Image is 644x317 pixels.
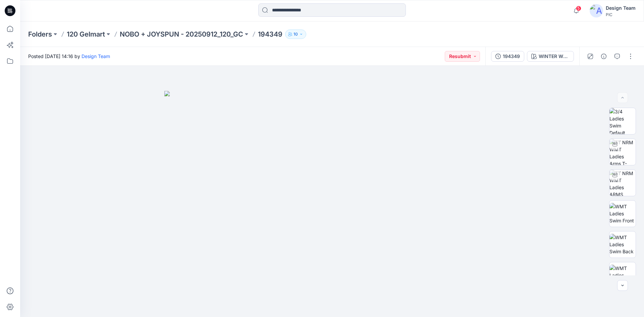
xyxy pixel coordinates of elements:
[503,53,520,60] div: 194349
[82,53,110,59] a: Design Team
[576,6,581,11] span: 5
[67,30,105,39] a: 120 Gelmart
[590,4,603,17] img: avatar
[527,51,574,62] button: WINTER WHITE
[28,53,110,60] span: Posted [DATE] 14:16 by
[609,234,636,255] img: WMT Ladies Swim Back
[598,51,609,62] button: Details
[609,203,636,224] img: WMT Ladies Swim Front
[491,51,524,62] button: 194349
[285,30,306,39] button: 10
[609,265,636,286] img: WMT Ladies Swim Left
[539,53,570,60] div: WINTER WHITE
[258,30,282,39] p: 194349
[606,12,636,17] div: PIC
[293,31,298,38] p: 10
[609,108,636,134] img: 3/4 Ladies Swim Default
[606,4,636,12] div: Design Team
[609,139,636,165] img: TT NRM WMT Ladies Arms T-POSE
[28,30,52,39] a: Folders
[120,30,243,39] a: NOBO + JOYSPUN - 20250912_120_GC
[609,170,636,196] img: TT NRM WMT Ladies ARMS DOWN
